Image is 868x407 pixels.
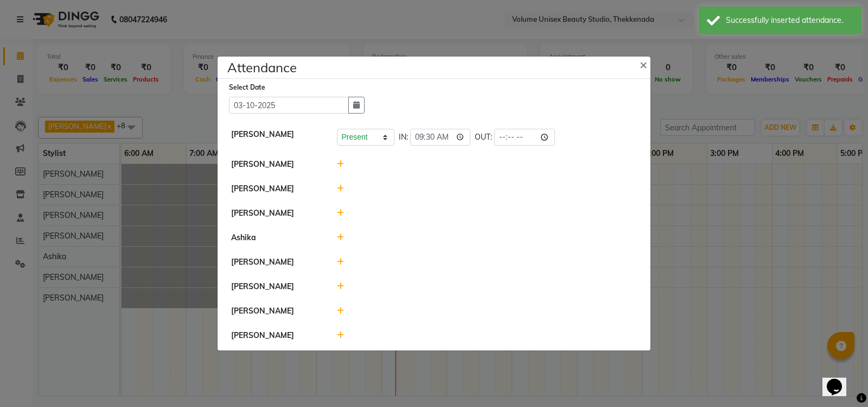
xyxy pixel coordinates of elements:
div: [PERSON_NAME] [223,330,329,341]
div: Successfully inserted attendance. [726,15,853,26]
div: [PERSON_NAME] [223,281,329,292]
div: Ashika [223,232,329,243]
div: [PERSON_NAME] [223,256,329,268]
input: Select date [229,97,349,114]
span: × [640,56,647,72]
label: Select Date [229,83,265,92]
div: [PERSON_NAME] [223,159,329,170]
button: Close [631,49,658,79]
div: [PERSON_NAME] [223,183,329,195]
h4: Attendance [227,58,297,77]
span: IN: [399,132,408,143]
iframe: chat widget [822,364,857,396]
span: OUT: [475,132,492,143]
div: [PERSON_NAME] [223,208,329,219]
div: [PERSON_NAME] [223,129,329,146]
div: [PERSON_NAME] [223,305,329,317]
